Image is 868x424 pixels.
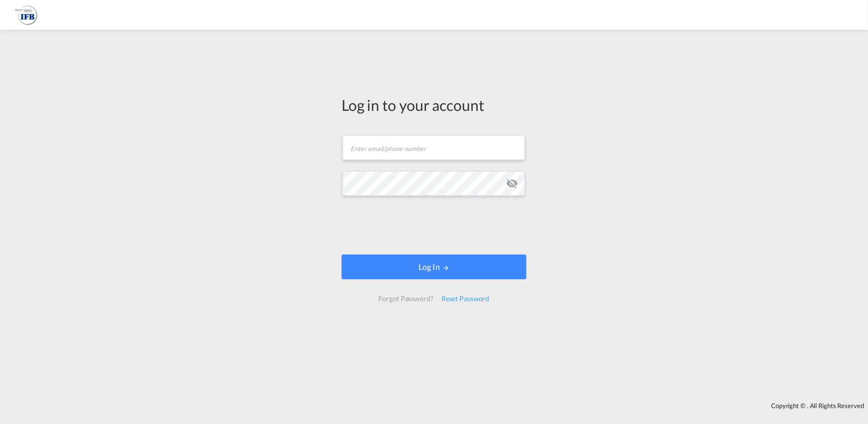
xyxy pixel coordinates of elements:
div: Forgot Password? [374,290,437,308]
input: Enter email/phone number [343,135,525,160]
md-icon: icon-eye-off [506,177,518,189]
div: Log in to your account [342,94,526,115]
button: LOGIN [342,254,526,279]
iframe: reCAPTCHA [358,206,510,245]
img: b628ab10256c11eeb52753acbc15d091.png [15,4,37,26]
div: Reset Password [437,290,494,308]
